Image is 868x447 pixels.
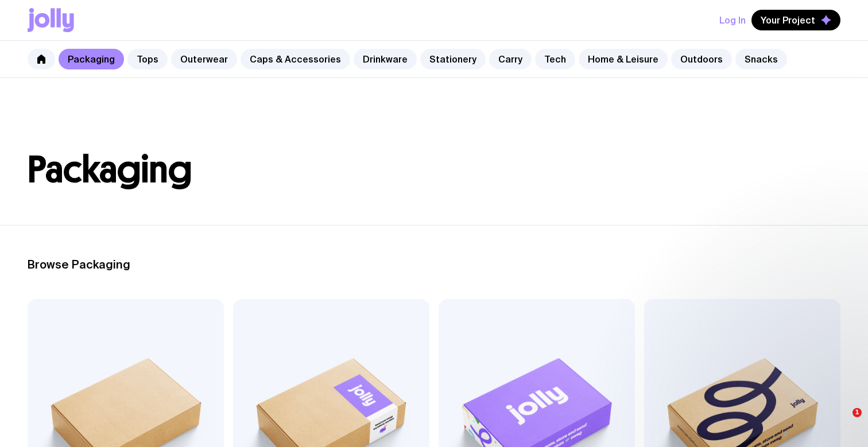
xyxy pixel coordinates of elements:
[59,49,124,69] a: Packaging
[579,49,668,69] a: Home & Leisure
[489,49,532,69] a: Carry
[719,10,746,30] button: Log In
[852,408,862,417] span: 1
[28,258,840,271] h2: Browse Packaging
[28,151,840,188] h1: Packaging
[671,49,732,69] a: Outdoors
[829,408,857,436] iframe: Intercom live chat
[735,49,787,69] a: Snacks
[751,10,840,30] button: Your Project
[127,49,168,69] a: Tops
[761,14,815,26] span: Your Project
[354,49,417,69] a: Drinkware
[241,49,350,69] a: Caps & Accessories
[535,49,575,69] a: Tech
[420,49,486,69] a: Stationery
[171,49,237,69] a: Outerwear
